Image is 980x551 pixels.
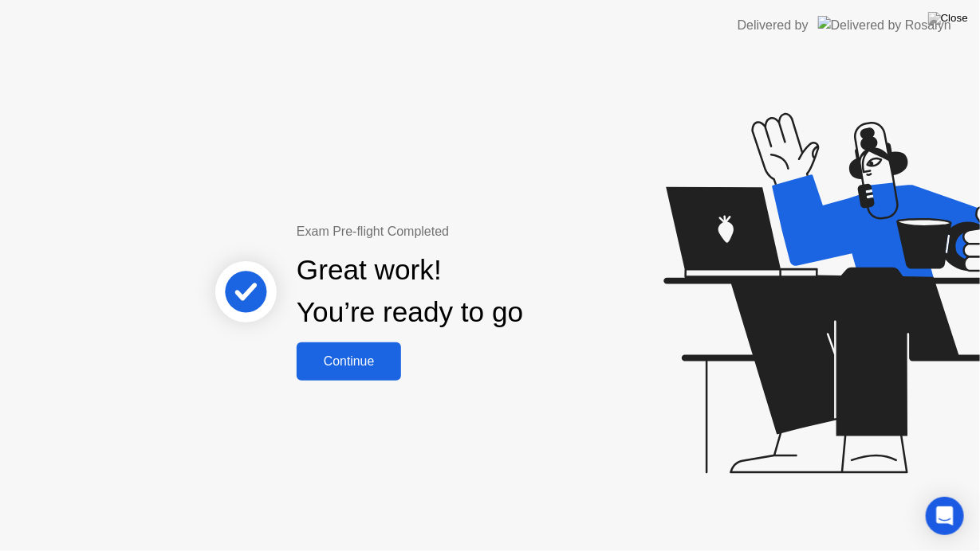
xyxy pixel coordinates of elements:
[297,249,523,334] div: Great work! You’re ready to go
[301,354,396,369] div: Continue
[297,222,626,241] div: Exam Pre-flight Completed
[297,342,401,381] button: Continue
[818,16,951,34] img: Delivered by Rosalyn
[928,12,968,25] img: Close
[926,497,964,535] div: Open Intercom Messenger
[738,16,809,35] div: Delivered by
